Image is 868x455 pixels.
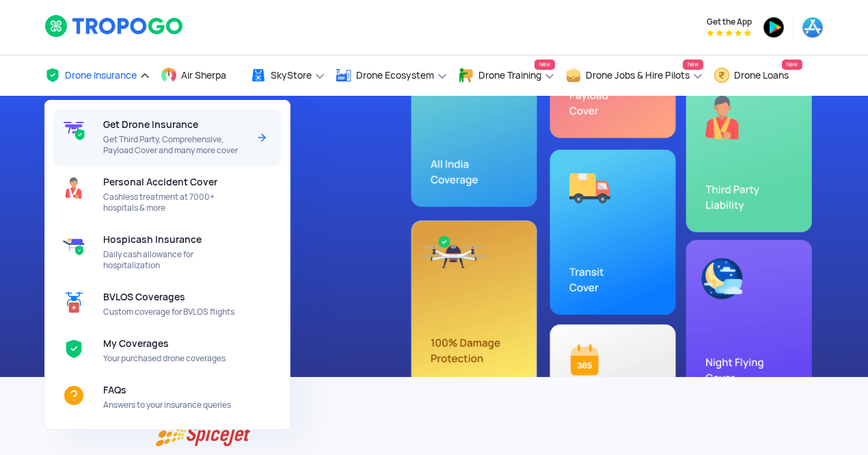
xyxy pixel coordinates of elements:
[683,60,703,70] span: New
[271,70,312,81] span: SkyStore
[103,385,126,395] span: FAQs
[714,55,802,96] a: Drone LoansNew
[53,109,282,166] a: Get Drone InsuranceGet Third Party, Comprehensive, Payload Cover and many more coverArrow
[478,70,541,81] span: Drone Training
[103,177,217,187] span: Personal Accident Cover
[103,353,247,364] span: Your purchased drone coverages
[565,55,703,96] a: Drone Jobs & Hire PilotsNew
[103,249,247,271] span: Daily cash allowance for hospitalization
[63,177,85,198] img: ic_pacover_header.svg
[534,60,555,70] span: New
[103,307,247,317] span: Custom coverage for BVLOS flights
[53,281,282,328] a: BVLOS CoveragesCustom coverage for BVLOS flights
[103,291,185,302] span: BVLOS Coverages
[802,16,824,38] img: ic_appstore.png
[155,417,251,450] img: Spice Jet
[44,14,185,38] img: logoHeader.svg
[782,60,802,70] span: New
[103,134,247,156] span: Get Third Party, Comprehensive, Payload Cover and many more cover
[254,129,270,146] img: Arrow
[181,70,226,81] span: Air Sherpa
[53,224,282,281] a: Hospicash InsuranceDaily cash allowance for hospitalization
[250,55,325,96] a: SkyStore
[103,119,198,130] span: Get Drone Insurance
[356,70,434,81] span: Drone Ecosystem
[763,16,785,38] img: ic_playstore.png
[103,192,247,213] span: Cashless treatment at 7000+ hospitals & more
[103,338,169,349] span: My Coverages
[63,338,85,360] img: ic_mycoverage.svg
[63,385,85,406] img: ic_FAQs.svg
[53,166,282,224] a: Personal Accident CoverCashless treatment at 7000+ hospitals & more
[734,70,789,81] span: Drone Loans
[63,119,85,141] img: get-drone-insurance.svg
[161,55,240,96] a: Air Sherpa
[586,70,690,81] span: Drone Jobs & Hire Pilots
[44,55,150,96] a: Drone Insurance
[103,234,202,245] span: Hospicash Insurance
[458,55,555,96] a: Drone TrainingNew
[707,16,752,27] span: Get the App
[65,70,137,81] span: Drone Insurance
[103,400,247,411] span: Answers to your insurance queries
[63,291,85,313] img: ic_BVLOS%20Coverages.svg
[63,234,85,256] img: ic_hospicash.svg
[707,29,751,36] img: App Raking
[336,55,448,96] a: Drone Ecosystem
